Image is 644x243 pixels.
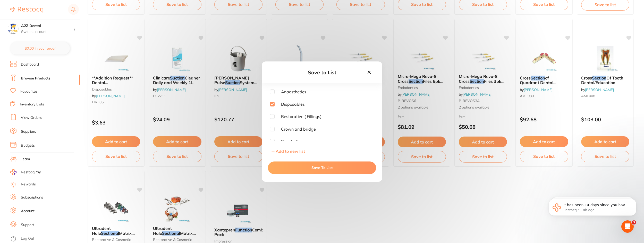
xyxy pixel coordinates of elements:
[22,20,89,24] p: Message from Restocq, sent 18h ago
[275,102,305,106] span: Disposables
[22,15,88,44] span: It has been 14 days since you have started your Restocq journey. We wanted to do a check in and s...
[268,161,376,174] button: Save To List
[632,220,636,224] span: 3
[621,220,634,233] iframe: Intercom live chat
[275,139,302,144] span: Prosthetics
[270,149,307,154] button: Add to new list
[275,127,316,131] span: Crown and bridge
[308,69,336,76] span: Save to List
[275,89,306,94] span: Anaesthetics
[541,188,644,229] iframe: Intercom notifications message
[275,114,321,119] span: Restorative ( Fillings)
[276,149,305,154] span: Add to new list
